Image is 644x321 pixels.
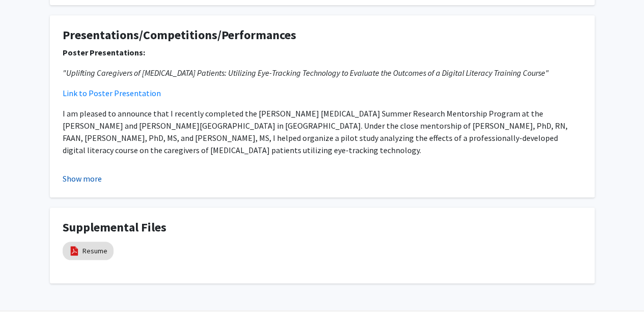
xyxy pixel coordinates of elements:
[63,172,102,185] button: Show more
[63,68,549,78] em: "Uplifting Caregivers of [MEDICAL_DATA] Patients: Utilizing Eye-Tracking Technology to Evaluate t...
[63,107,582,156] p: I am pleased to announce that I recently completed the [PERSON_NAME] [MEDICAL_DATA] Summer Resear...
[69,245,80,256] img: pdf_icon.png
[63,47,145,57] strong: Poster Presentations:
[63,220,582,235] h4: Supplemental Files
[63,88,161,98] a: Link to Poster Presentation
[8,275,43,313] iframe: Chat
[63,28,582,43] h4: Presentations/Competitions/Performances
[82,246,107,256] a: Resume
